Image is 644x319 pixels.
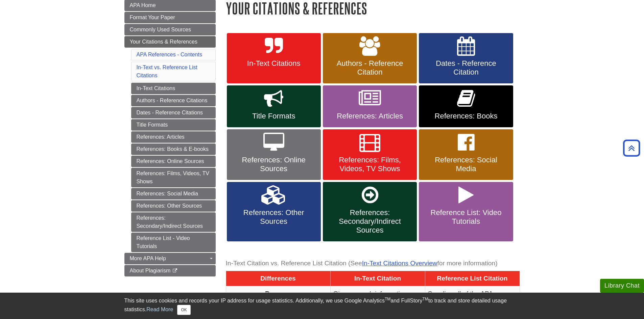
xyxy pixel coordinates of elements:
a: APA References - Contents [137,52,202,57]
a: References: Secondary/Indirect Sources [131,212,216,232]
a: References: Articles [323,85,417,127]
span: References: Articles [328,112,412,121]
span: References: Secondary/Indirect Sources [328,208,412,235]
a: In-Text Citations Overview [362,260,437,267]
a: References: Other Sources [131,200,216,212]
a: References: Social Media [419,129,513,180]
a: Reference List: Video Tutorials [419,182,513,241]
a: Authors - Reference Citation [323,33,417,84]
caption: In-Text Citation vs. Reference List Citation (See for more information) [226,256,520,271]
span: Your Citations & References [130,39,197,45]
span: APA Home [130,2,156,8]
a: Title Formats [131,119,216,131]
a: In-Text Citations [227,33,321,84]
span: Differences [260,275,296,282]
a: In-Text Citations [131,83,216,94]
span: In-Text Citations [232,59,316,68]
a: Your Citations & References [124,36,216,48]
a: References: Books [419,85,513,127]
p: Purpose [229,289,328,298]
a: Authors - Reference Citations [131,95,216,106]
a: References: Other Sources [227,182,321,241]
span: In-Text Citation [354,275,401,282]
a: Title Formats [227,85,321,127]
span: More APA Help [130,256,166,261]
a: References: Online Sources [227,129,321,180]
button: Library Chat [600,279,644,293]
a: Dates - Reference Citation [419,33,513,84]
sup: TM [385,297,390,301]
span: Commonly Used Sources [130,27,191,32]
sup: TM [423,297,428,301]
a: References: Online Sources [131,156,216,167]
a: Reference List - Video Tutorials [131,233,216,252]
button: Close [177,305,190,315]
a: More APA Help [124,253,216,264]
a: References: Films, Videos, TV Shows [323,129,417,180]
span: References: Other Sources [232,208,316,226]
i: This link opens in a new window [172,269,178,273]
div: This site uses cookies and records your IP address for usage statistics. Additionally, we use Goo... [124,297,520,315]
span: Reference List Citation [437,275,508,282]
a: Format Your Paper [124,12,216,23]
a: References: Articles [131,131,216,143]
span: Dates - Reference Citation [424,59,508,77]
a: References: Books & E-books [131,143,216,155]
a: References: Secondary/Indirect Sources [323,182,417,241]
span: References: Books [424,112,508,121]
span: References: Social Media [424,156,508,173]
a: Dates - Reference Citations [131,107,216,118]
a: In-Text vs. Reference List Citations [137,64,198,78]
a: Back to Top [621,143,642,153]
span: Reference List: Video Tutorials [424,208,508,226]
span: References: Online Sources [232,156,316,173]
span: References: Films, Videos, TV Shows [328,156,412,173]
a: Commonly Used Sources [124,24,216,35]
a: Read More [146,307,173,312]
a: References: Social Media [131,188,216,200]
span: Authors - Reference Citation [328,59,412,77]
a: About Plagiarism [124,265,216,276]
span: About Plagiarism [130,268,171,273]
span: Title Formats [232,112,316,121]
span: Format Your Paper [130,15,175,20]
a: References: Films, Videos, TV Shows [131,168,216,187]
